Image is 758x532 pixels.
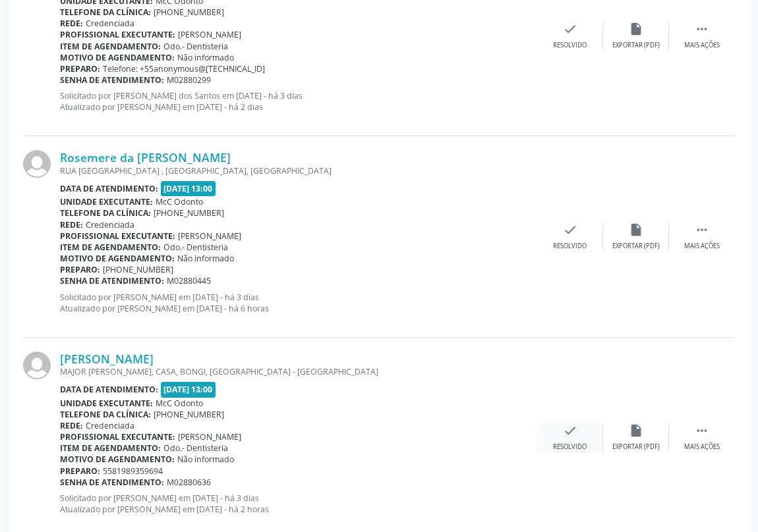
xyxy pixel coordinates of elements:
div: Resolvido [553,442,587,452]
div: Mais ações [684,242,720,251]
i: check [563,22,577,36]
i:  [695,223,709,237]
i: check [563,223,577,237]
b: Telefone da clínica: [60,207,151,219]
span: Odo.- Dentisteria [163,41,228,52]
span: Não informado [177,253,234,264]
span: Odo.- Dentisteria [163,242,228,253]
span: 5581989359694 [103,465,163,477]
a: [PERSON_NAME] [60,352,154,366]
i: insert_drive_file [629,22,643,36]
span: McC Odonto [156,398,203,409]
a: Rosemere da [PERSON_NAME] [60,150,231,165]
div: Exportar (PDF) [612,242,660,251]
b: Preparo: [60,63,100,74]
b: Senha de atendimento: [60,74,164,86]
b: Item de agendamento: [60,442,161,454]
p: Solicitado por [PERSON_NAME] em [DATE] - há 3 dias Atualizado por [PERSON_NAME] em [DATE] - há 2 ... [60,492,537,515]
span: [DATE] 13:00 [161,181,216,196]
span: [PERSON_NAME] [178,431,241,442]
b: Profissional executante: [60,230,175,242]
b: Telefone da clínica: [60,409,151,420]
span: M02880299 [167,74,211,86]
b: Motivo de agendamento: [60,52,175,63]
div: RUA [GEOGRAPHIC_DATA] , [GEOGRAPHIC_DATA], [GEOGRAPHIC_DATA] [60,165,537,176]
b: Profissional executante: [60,431,175,442]
img: img [23,352,51,379]
b: Motivo de agendamento: [60,253,175,264]
span: M02880445 [167,275,211,286]
span: Credenciada [86,18,134,29]
span: [PHONE_NUMBER] [154,207,224,219]
b: Unidade executante: [60,398,153,409]
img: img [23,150,51,178]
span: McC Odonto [156,196,203,207]
b: Profissional executante: [60,29,175,40]
p: Solicitado por [PERSON_NAME] em [DATE] - há 3 dias Atualizado por [PERSON_NAME] em [DATE] - há 6 ... [60,292,537,314]
span: [DATE] 13:00 [161,382,216,397]
b: Data de atendimento: [60,183,158,194]
span: [PERSON_NAME] [178,230,241,242]
span: Não informado [177,454,234,465]
b: Telefone da clínica: [60,7,151,18]
i:  [695,22,709,36]
div: Mais ações [684,442,720,452]
b: Preparo: [60,264,100,275]
b: Preparo: [60,465,100,477]
span: Telefone: +55anonymous@[TECHNICAL_ID] [103,63,265,74]
div: Mais ações [684,41,720,50]
b: Senha de atendimento: [60,275,164,286]
span: [PERSON_NAME] [178,29,241,40]
span: [PHONE_NUMBER] [154,409,224,420]
i: check [563,423,577,438]
p: Solicitado por [PERSON_NAME] dos Santos em [DATE] - há 3 dias Atualizado por [PERSON_NAME] em [DA... [60,90,537,113]
div: Exportar (PDF) [612,41,660,50]
b: Item de agendamento: [60,41,161,52]
b: Item de agendamento: [60,242,161,253]
b: Rede: [60,219,83,230]
div: Exportar (PDF) [612,442,660,452]
span: Odo.- Dentisteria [163,442,228,454]
span: Credenciada [86,420,134,431]
div: Resolvido [553,242,587,251]
b: Senha de atendimento: [60,477,164,488]
span: M02880636 [167,477,211,488]
div: Resolvido [553,41,587,50]
b: Unidade executante: [60,196,153,207]
b: Rede: [60,420,83,431]
b: Rede: [60,18,83,29]
i: insert_drive_file [629,423,643,438]
span: Não informado [177,52,234,63]
i: insert_drive_file [629,223,643,237]
span: Credenciada [86,219,134,230]
span: [PHONE_NUMBER] [103,264,173,275]
div: MAJOR [PERSON_NAME], CASA, BONGI, [GEOGRAPHIC_DATA] - [GEOGRAPHIC_DATA] [60,366,537,377]
i:  [695,423,709,438]
span: [PHONE_NUMBER] [154,7,224,18]
b: Motivo de agendamento: [60,454,175,465]
b: Data de atendimento: [60,384,158,395]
